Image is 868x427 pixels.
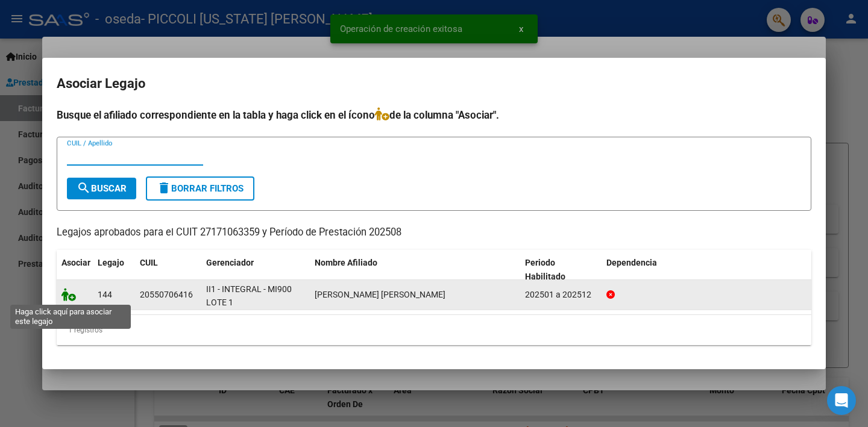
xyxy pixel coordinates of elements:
[61,258,90,267] span: Asociar
[135,250,201,290] datatable-header-cell: CUIL
[77,181,91,195] mat-icon: search
[520,250,602,290] datatable-header-cell: Periodo Habilitado
[77,183,127,194] span: Buscar
[57,315,811,345] div: 1 registros
[98,258,124,267] span: Legajo
[57,250,93,290] datatable-header-cell: Asociar
[206,258,254,267] span: Gerenciador
[315,258,377,267] span: Nombre Afiliado
[146,176,254,201] button: Borrar Filtros
[525,288,597,302] div: 202501 a 202512
[67,178,136,199] button: Buscar
[140,288,193,302] div: 20550706416
[140,258,158,267] span: CUIL
[98,290,112,299] span: 144
[310,250,520,290] datatable-header-cell: Nombre Afiliado
[602,250,812,290] datatable-header-cell: Dependencia
[57,72,811,95] h2: Asociar Legajo
[827,386,856,415] div: Open Intercom Messenger
[57,225,811,240] p: Legajos aprobados para el CUIT 27171063359 y Período de Prestación 202508
[525,258,565,281] span: Periodo Habilitado
[606,258,657,267] span: Dependencia
[157,181,171,195] mat-icon: delete
[157,183,244,194] span: Borrar Filtros
[57,107,811,123] h4: Busque el afiliado correspondiente en la tabla y haga click en el ícono de la columna "Asociar".
[315,290,445,299] span: MOYANO ALBORNOZ AUGUSTO JONAS
[206,284,292,308] span: II1 - INTEGRAL - MI900 LOTE 1
[201,250,310,290] datatable-header-cell: Gerenciador
[93,250,135,290] datatable-header-cell: Legajo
